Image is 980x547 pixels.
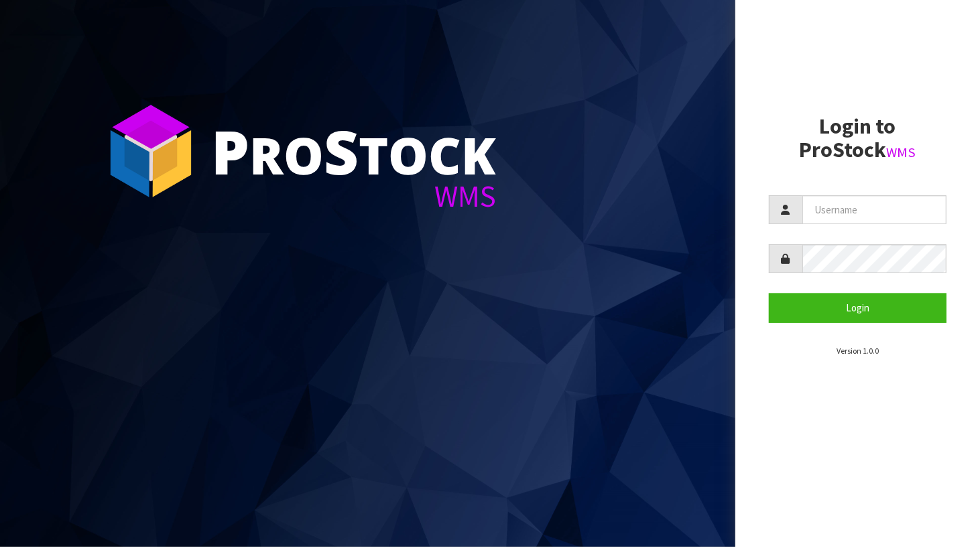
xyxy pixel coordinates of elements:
[324,110,359,192] span: S
[886,144,916,161] small: WMS
[101,101,201,201] img: ProStock Cube
[211,121,496,181] div: ro tock
[769,115,947,162] h2: Login to ProStock
[769,293,947,322] button: Login
[837,346,879,356] small: Version 1.0.0
[211,181,496,211] div: WMS
[211,110,249,192] span: P
[802,195,947,224] input: Username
